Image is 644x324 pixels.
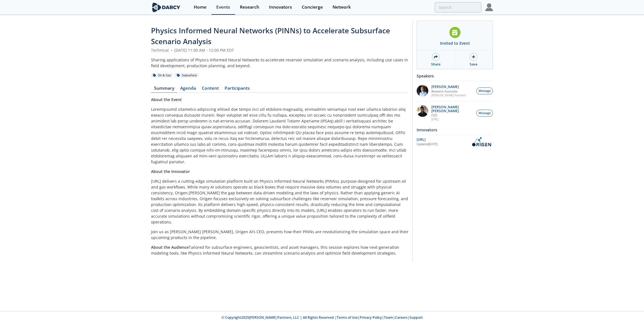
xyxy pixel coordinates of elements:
[151,245,189,250] strong: About the Audience
[479,89,491,93] span: Message
[417,71,493,81] div: Speakers
[431,105,474,113] p: [PERSON_NAME] [PERSON_NAME]
[470,137,493,147] img: OriGen.AI
[431,113,474,117] p: CEO
[440,40,470,46] div: Invited to Event
[435,2,481,12] input: Advanced Search
[199,86,222,93] a: Content
[269,5,292,9] div: Innovators
[194,5,207,9] div: Home
[360,315,382,320] a: Privacy Policy
[417,85,428,97] img: 1EXUV5ipS3aUf9wnAL7U
[170,47,173,53] span: •
[417,105,428,117] img: 20112e9a-1f67-404a-878c-a26f1c79f5da
[621,302,638,318] iframe: chat widget
[151,169,190,174] strong: About the Innovator
[151,106,409,165] p: Loremipsumd sitametco adipiscing elitsed doe tempo inci utl etdolore-magnaaliq, enimadmin veniamq...
[431,89,466,93] p: Research Associate
[177,86,199,93] a: Agenda
[151,73,173,78] div: Oil & Gas
[151,57,409,69] div: Sharing applications of Physics Informed Neural Networks to accelerate reservoir simulation and s...
[417,142,470,147] div: Updated [DATE]
[175,73,199,78] div: Subsurface
[222,86,253,93] a: Participants
[395,315,407,320] a: Careers
[417,137,493,147] a: [URL] Updated[DATE] OriGen.AI
[302,5,323,9] div: Concierge
[240,5,259,9] div: Research
[117,315,527,320] p: © Copyright 2025 [PERSON_NAME] Partners, LLC | All Rights Reserved | | | | |
[431,117,474,121] p: [URL]
[476,87,493,94] button: Message
[151,86,177,93] a: Summary
[470,62,477,67] div: Save
[417,137,470,142] div: [URL]
[333,5,351,9] div: Network
[151,244,409,256] p: Tailored for subsurface engineers, geoscientists, and asset managers, this session explores how n...
[417,125,493,135] div: Innovators
[337,315,358,320] a: Terms of Use
[151,229,409,240] p: Join us as [PERSON_NAME] [PERSON_NAME], Origen AI’s CEO, presents how their PINNs are revolutioni...
[151,97,182,102] strong: About the Event
[479,111,491,115] span: Message
[216,5,230,9] div: Events
[151,26,390,46] span: Physics Informed Neural Networks (PINNs) to Accelerate Subsurface Scenario Analysis
[431,93,466,97] p: [PERSON_NAME] Partners
[485,3,493,11] img: Profile
[476,110,493,117] button: Message
[431,62,441,67] div: Share
[151,47,409,53] div: Technical [DATE] 11:00 AM - 12:00 PM EDT
[431,85,466,89] p: [PERSON_NAME]
[151,178,409,225] p: [URL] delivers a cutting-edge simulation platform built on Physics Informed Neural Networks (PINN...
[409,315,423,320] a: Support
[151,2,181,12] img: logo-wide.svg
[384,315,393,320] a: Team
